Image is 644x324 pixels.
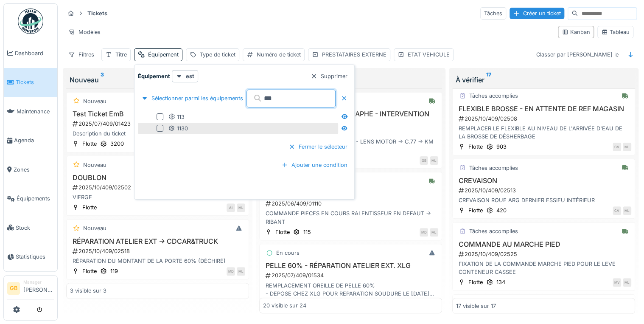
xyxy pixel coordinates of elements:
[469,227,518,235] div: Tâches accomplies
[70,110,245,118] h3: Test Ticket EmB
[138,93,246,104] div: Sélectionner parmi les équipements
[82,140,97,148] div: Flotte
[263,209,438,225] div: COMMANDE PIECES EN COURS RALENTISSEUR EN DEFAUT -> RIBANT
[430,228,438,237] div: ML
[227,203,235,212] div: AI
[110,267,118,275] div: 119
[456,75,632,85] div: À vérifier
[168,113,185,121] div: 113
[456,196,631,204] div: CREVAISON ROUE ARG DERNIER ESSIEU INTÉRIEUR
[496,206,507,214] div: 420
[496,278,505,286] div: 134
[200,51,235,59] div: Type de ticket
[82,267,97,275] div: Flotte
[285,141,351,152] div: Fermer le sélecteur
[263,262,438,270] h3: PELLE 60% - RÉPARATION ATELIER EXT. XLG
[138,72,170,80] strong: Équipement
[72,183,245,192] div: 2025/10/409/02502
[72,120,245,128] div: 2025/07/409/01423
[456,260,631,276] div: FIXATION DE LA COMMANDE MARCHE PIED POUR LE LEVE CONTENEUR CASSEE
[16,224,54,232] span: Stock
[613,143,621,151] div: CV
[82,203,97,211] div: Flotte
[16,78,54,86] span: Tickets
[70,193,245,201] div: VIERGE
[70,75,246,85] div: Nouveau
[468,278,483,286] div: Flotte
[14,166,54,174] span: Zones
[257,51,301,59] div: Numéro de ticket
[430,156,438,165] div: ML
[15,49,54,57] span: Dashboard
[70,237,245,245] h3: RÉPARATION ATELIER EXT -> CDCAR&TRUCK
[456,240,631,248] h3: COMMANDE AU MARCHE PIED
[14,136,54,144] span: Agenda
[168,124,188,132] div: 1130
[623,143,631,151] div: ML
[263,282,438,298] div: REMPLACEMENT OREILLE DE PELLE 60% - DEPOSE CHEZ XLG POUR REPARATION SOUDURE LE [DATE] - [PERSON_N...
[562,28,590,36] div: Kanban
[276,249,300,257] div: En cours
[458,186,631,194] div: 2025/10/409/02513
[510,8,564,19] div: Créer un ticket
[456,302,496,310] div: 17 visible sur 17
[480,7,506,20] div: Tâches
[496,143,507,151] div: 903
[278,159,351,171] div: Ajouter une condition
[420,228,428,237] div: MD
[17,194,54,203] span: Équipements
[265,200,438,208] div: 2025/06/409/01110
[532,48,622,61] div: Classer par [PERSON_NAME] le
[18,8,43,34] img: Badge_color-CXgf-gQk.svg
[456,124,631,141] div: REMPLACER LE FLEXIBLE AU NIVEAU DE L'ARRIVÉE D'EAU DE LA BROSSE DE DÉSHERBAGE
[237,267,245,276] div: ML
[23,279,54,297] li: [PERSON_NAME]
[623,206,631,215] div: ML
[7,282,20,295] li: GB
[72,247,245,255] div: 2025/10/409/02518
[468,206,483,214] div: Flotte
[458,115,631,123] div: 2025/10/409/02508
[469,164,518,172] div: Tâches accomplies
[303,228,311,236] div: 115
[456,105,631,113] h3: FLEXIBLE BROSSE - EN ATTENTE DE REF MAGASIN
[322,51,386,59] div: PRESTATAIRES EXTERNE
[307,70,351,82] div: Supprimer
[70,130,245,138] div: Description du ticket
[458,250,631,258] div: 2025/10/409/02525
[486,75,491,85] sup: 17
[265,271,438,279] div: 2025/07/409/01534
[101,75,104,85] sup: 3
[110,140,124,148] div: 3200
[83,224,106,232] div: Nouveau
[64,48,98,61] div: Filtres
[70,174,245,182] h3: DOUBLON
[16,253,54,261] span: Statistiques
[70,287,106,295] div: 3 visible sur 3
[17,107,54,116] span: Maintenance
[456,177,631,185] h3: CREVAISON
[115,51,127,59] div: Titre
[601,28,630,36] div: Tableau
[469,92,518,100] div: Tâches accomplies
[148,51,179,59] div: Équipement
[83,97,106,105] div: Nouveau
[623,278,631,287] div: ML
[468,143,483,151] div: Flotte
[70,257,245,265] div: RÉPARATION DU MONTANT DE LA PORTE 60% (DÉCHIRÉ)
[275,228,290,236] div: Flotte
[227,267,235,276] div: MD
[84,9,111,17] strong: Tickets
[23,279,54,285] div: Manager
[263,302,306,310] div: 20 visible sur 24
[420,156,428,165] div: GB
[613,278,621,287] div: MV
[64,26,104,38] div: Modèles
[83,161,106,169] div: Nouveau
[237,203,245,212] div: ML
[613,206,621,215] div: CV
[408,51,450,59] div: ETAT VEHICULE
[186,72,194,80] strong: est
